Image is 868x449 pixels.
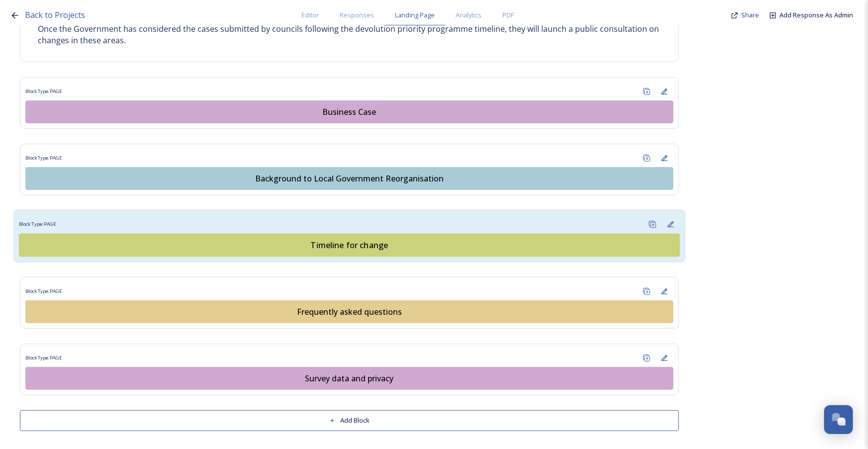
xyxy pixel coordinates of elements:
[25,355,62,361] span: Block Type: PAGE
[38,23,661,46] p: Once the Government has considered the cases submitted by councils following the devolution prior...
[19,221,56,229] span: Block Type: PAGE
[779,10,853,20] a: Add Response As Admin
[19,234,680,257] button: Timeline for change
[31,173,668,184] div: Background to Local Government Reorganisation
[20,410,679,431] button: Add Block
[302,10,319,20] span: Editor
[25,167,674,190] button: Background to Local Government Reorganisation
[824,405,853,434] button: Open Chat
[25,367,674,390] button: Survey data and privacy
[25,155,62,162] span: Block Type: PAGE
[25,100,674,123] button: Business Case
[25,300,674,323] button: Frequently asked questions
[25,9,85,20] span: Back to Projects
[340,10,375,20] span: Responses
[31,306,668,318] div: Frequently asked questions
[779,10,853,19] span: Add Response As Admin
[25,288,62,295] span: Block Type: PAGE
[395,10,435,20] span: Landing Page
[741,10,759,19] span: Share
[24,239,675,251] div: Timeline for change
[25,88,62,95] span: Block Type: PAGE
[503,10,514,20] span: PDF
[456,10,482,20] span: Analytics
[31,106,668,118] div: Business Case
[25,9,85,21] a: Back to Projects
[31,372,668,384] div: Survey data and privacy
